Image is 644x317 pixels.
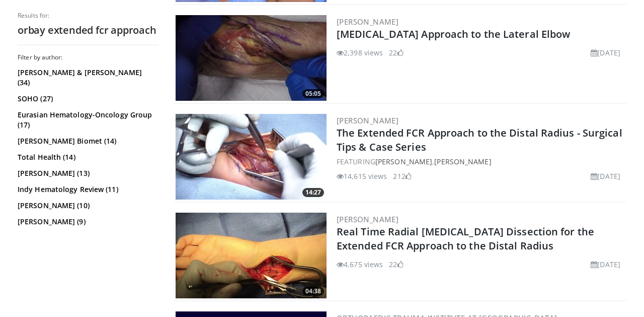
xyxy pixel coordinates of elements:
div: FEATURING , [337,156,624,167]
a: [MEDICAL_DATA] Approach to the Lateral Elbow [337,27,570,41]
li: 212 [393,171,411,181]
h3: Filter by author: [18,53,158,61]
p: Results for: [18,12,158,20]
a: [PERSON_NAME] [337,17,398,27]
a: [PERSON_NAME] (13) [18,168,156,178]
li: [DATE] [591,47,620,58]
a: [PERSON_NAME] [434,157,491,166]
a: [PERSON_NAME] (9) [18,217,156,227]
a: [PERSON_NAME] [375,157,432,166]
img: E-HI8y-Omg85H4KX4xMDoxOjBzMTt2bJ.300x170_q85_crop-smart_upscale.jpg [176,213,327,298]
li: 22 [389,259,403,270]
a: 04:38 [176,213,327,298]
h2: orbay extended fcr approach [18,24,158,37]
img: 6414459b-db47-488b-b83a-fc171803b0b4.300x170_q85_crop-smart_upscale.jpg [176,15,327,101]
a: The Extended FCR Approach to the Distal Radius - Surgical Tips & Case Series [337,126,622,154]
a: [PERSON_NAME] [337,115,398,125]
li: 14,615 views [337,171,387,181]
span: 14:27 [302,188,324,197]
li: 4,675 views [337,259,383,270]
span: 04:38 [302,287,324,296]
span: 05:05 [302,89,324,98]
a: SOHO (27) [18,94,156,104]
li: 2,398 views [337,47,383,58]
a: 05:05 [176,15,327,101]
a: [PERSON_NAME] & [PERSON_NAME] (34) [18,68,156,88]
img: 2c6ec3c6-68ea-4c94-873f-422dc06e1622.300x170_q85_crop-smart_upscale.jpg [176,114,327,200]
a: Real Time Radial [MEDICAL_DATA] Dissection for the Extended FCR Approach to the Distal Radius [337,225,594,252]
li: [DATE] [591,259,620,270]
li: 22 [389,47,403,58]
a: Total Health (14) [18,152,156,162]
a: Indy Hematology Review (11) [18,184,156,195]
a: 14:27 [176,114,327,200]
a: [PERSON_NAME] Biomet (14) [18,136,156,146]
a: [PERSON_NAME] (10) [18,201,156,211]
a: Eurasian Hematology-Oncology Group (17) [18,110,156,130]
li: [DATE] [591,171,620,181]
a: [PERSON_NAME] [337,214,398,224]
